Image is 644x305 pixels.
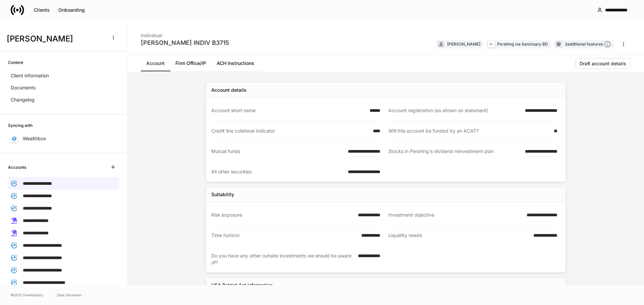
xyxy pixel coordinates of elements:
[8,59,23,66] h6: Content
[57,292,82,298] a: Data Disclaimer
[8,82,119,94] a: Documents
[8,70,119,82] a: Client information
[447,41,480,47] div: [PERSON_NAME]
[170,55,211,71] a: Firm Office/IP
[54,5,89,15] button: Onboarding
[211,87,247,93] div: Account details
[211,168,344,175] div: All other securities
[211,191,234,198] div: Suitability
[211,107,366,114] div: Account short name
[11,292,44,298] span: © 2025 OneAdvisory
[141,39,229,47] div: [PERSON_NAME] INDIV B3715
[11,72,49,79] p: Client information
[211,232,357,239] div: Time horizon
[388,212,523,218] div: Investment objective
[388,128,550,134] div: Will this account be funded by an ACAT?
[211,282,273,289] div: USA Patriot Act information
[580,61,626,66] div: Draft account details
[565,41,611,48] div: 2 additional features
[30,5,54,15] button: Clients
[141,55,170,71] a: Account
[211,128,369,134] div: Credit line collateral indicator
[497,41,548,47] div: Pershing via Sanctuary BD
[58,8,85,12] div: Onboarding
[23,135,46,142] p: Wealthbox
[8,133,119,145] a: Wealthbox
[575,58,631,69] button: Draft account details
[388,148,521,155] div: Stocks in Pershing's dividend reinvestment plan
[8,94,119,106] a: Changelog
[211,212,354,218] div: Risk exposure
[11,84,36,91] p: Documents
[211,148,344,155] div: Mutual funds
[8,122,33,129] h6: Syncing with
[141,28,229,39] div: Individual
[11,96,35,103] p: Changelog
[388,232,529,239] div: Liquidity needs
[8,164,26,170] h6: Accounts
[211,55,260,71] a: ACH Instructions
[211,252,354,266] div: Do you have any other outside investments we should be aware of?
[388,107,521,114] div: Account registration (as shown on statement)
[34,8,50,12] div: Clients
[7,33,104,44] h3: [PERSON_NAME]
